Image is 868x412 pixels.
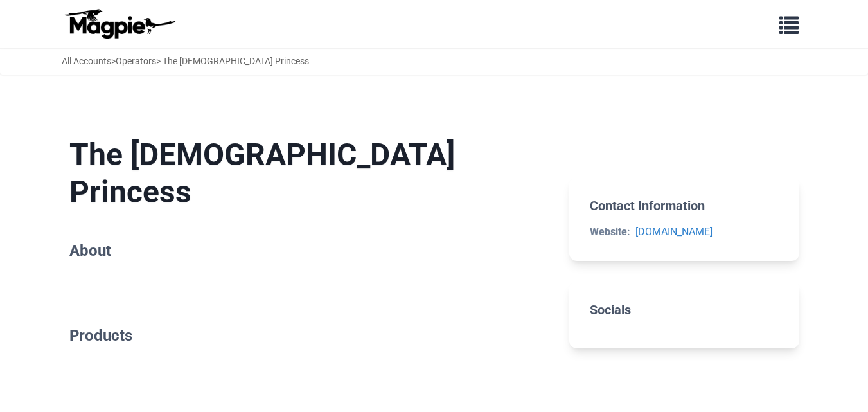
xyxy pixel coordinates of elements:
strong: Website: [590,226,630,238]
h2: Socials [590,302,778,318]
a: [DOMAIN_NAME] [635,226,713,238]
a: All Accounts [62,56,111,66]
img: logo-ab69f6fb50320c5b225c76a69d11143b.png [62,8,177,39]
h2: About [69,242,549,260]
h2: Contact Information [590,198,778,213]
div: > > The [DEMOGRAPHIC_DATA] Princess [62,54,309,68]
h2: Products [69,327,549,345]
a: Operators [116,56,156,66]
h1: The [DEMOGRAPHIC_DATA] Princess [69,136,549,210]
